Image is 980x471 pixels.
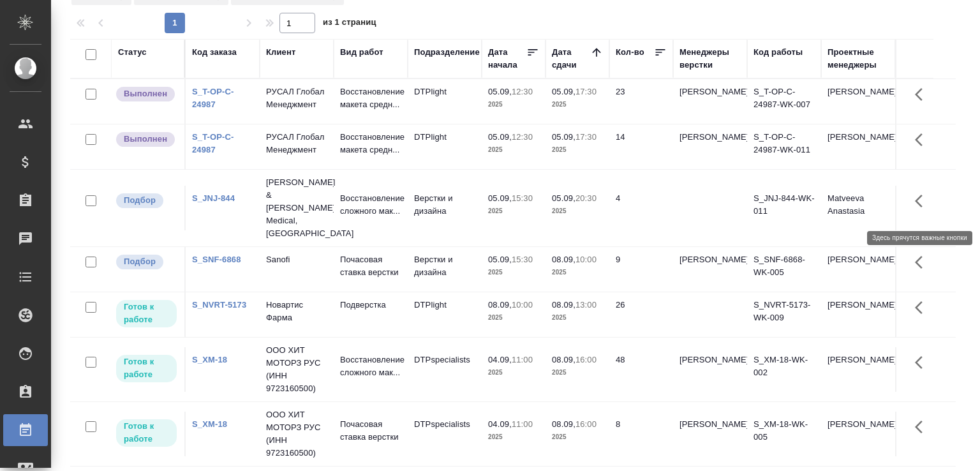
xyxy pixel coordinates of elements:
p: 05.09, [488,87,512,96]
div: Можно подбирать исполнителей [115,192,178,209]
p: 2025 [552,311,603,324]
p: РУСАЛ Глобал Менеджмент [266,86,327,111]
p: 05.09, [552,87,575,96]
td: [PERSON_NAME] [821,292,895,337]
p: 08.09, [552,255,575,264]
td: Верстки и дизайна [408,247,482,292]
div: Код заказа [192,46,237,59]
p: Выполнен [124,133,167,146]
button: Здесь прячутся важные кнопки [907,347,938,378]
p: Подбор [124,194,156,207]
div: Проектные менеджеры [828,46,889,71]
td: S_XM-18-WK-005 [747,412,821,456]
td: S_SNF-6868-WK-005 [747,247,821,292]
td: S_XM-18-WK-002 [747,347,821,392]
p: 16:00 [575,355,597,364]
a: S_XM-18 [192,355,227,364]
a: S_JNJ-844 [192,193,235,203]
p: Восстановление сложного мак... [340,192,401,218]
div: Исполнитель может приступить к работе [115,418,178,448]
p: [PERSON_NAME] [679,354,741,366]
td: Matveeva Anastasia [821,186,895,230]
div: Клиент [266,46,295,59]
p: [PERSON_NAME] [679,131,741,144]
button: Здесь прячутся важные кнопки [907,412,938,442]
p: Подбор [124,255,156,268]
td: 26 [609,292,673,337]
p: 2025 [488,366,539,379]
button: Здесь прячутся важные кнопки [907,247,938,278]
p: 2025 [552,266,603,279]
p: Восстановление макета средн... [340,86,401,111]
div: Исполнитель может приступить к работе [115,354,178,384]
td: 9 [609,247,673,292]
td: [PERSON_NAME] [821,347,895,392]
p: 2025 [488,144,539,156]
td: 48 [609,347,673,392]
p: Восстановление сложного мак... [340,354,401,379]
button: Здесь прячутся важные кнопки [907,292,938,323]
div: Менеджеры верстки [679,46,741,71]
p: 2025 [552,205,603,218]
p: 04.09, [488,419,512,429]
p: [PERSON_NAME] [679,86,741,98]
p: 05.09, [488,193,512,203]
p: 05.09, [488,132,512,142]
p: 12:30 [512,132,533,142]
p: Готов к работе [124,420,169,445]
p: 17:30 [575,132,597,142]
p: 13:00 [575,300,597,310]
a: S_SNF-6868 [192,255,241,264]
td: [PERSON_NAME] [821,124,895,169]
p: 16:00 [575,419,597,429]
td: S_T-OP-C-24987-WK-011 [747,124,821,169]
p: Почасовая ставка верстки [340,418,401,444]
p: 2025 [488,98,539,111]
td: [PERSON_NAME] [821,79,895,124]
p: 08.09, [552,419,575,429]
div: Вид работ [340,46,383,59]
p: Почасовая ставка верстки [340,253,401,279]
p: 15:30 [512,193,533,203]
td: DTPlight [408,292,482,337]
p: 11:00 [512,355,533,364]
div: Дата начала [488,46,526,71]
div: Статус [118,46,147,59]
p: Выполнен [124,87,167,100]
p: 15:30 [512,255,533,264]
button: Здесь прячутся важные кнопки [907,79,938,110]
p: 10:00 [512,300,533,310]
p: ООО ХИТ МОТОРЗ РУС (ИНН 9723160500) [266,344,327,395]
td: 23 [609,79,673,124]
td: DTPlight [408,79,482,124]
p: 05.09, [552,193,575,203]
td: DTPspecialists [408,412,482,456]
p: Подверстка [340,299,401,311]
p: 2025 [552,144,603,156]
td: DTPlight [408,124,482,169]
a: S_XM-18 [192,419,227,429]
p: 05.09, [552,132,575,142]
p: [PERSON_NAME] & [PERSON_NAME] Medical, [GEOGRAPHIC_DATA] [266,176,327,240]
div: Подразделение [414,46,480,59]
p: Готов к работе [124,355,169,381]
p: 20:30 [575,193,597,203]
td: S_JNJ-844-WK-011 [747,186,821,230]
p: 2025 [552,98,603,111]
div: Можно подбирать исполнителей [115,253,178,271]
div: Исполнитель может приступить к работе [115,299,178,329]
div: Код работы [754,46,803,59]
p: 04.09, [488,355,512,364]
p: ООО ХИТ МОТОРЗ РУС (ИНН 9723160500) [266,408,327,460]
p: [PERSON_NAME] [679,418,741,431]
div: Кол-во [616,46,644,59]
td: Верстки и дизайна [408,186,482,230]
p: Новартис Фарма [266,299,327,324]
p: 08.09, [552,300,575,310]
td: 4 [609,186,673,230]
p: 08.09, [488,300,512,310]
button: Здесь прячутся важные кнопки [907,124,938,155]
p: 2025 [552,431,603,444]
a: S_T-OP-C-24987 [192,132,234,154]
p: 11:00 [512,419,533,429]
